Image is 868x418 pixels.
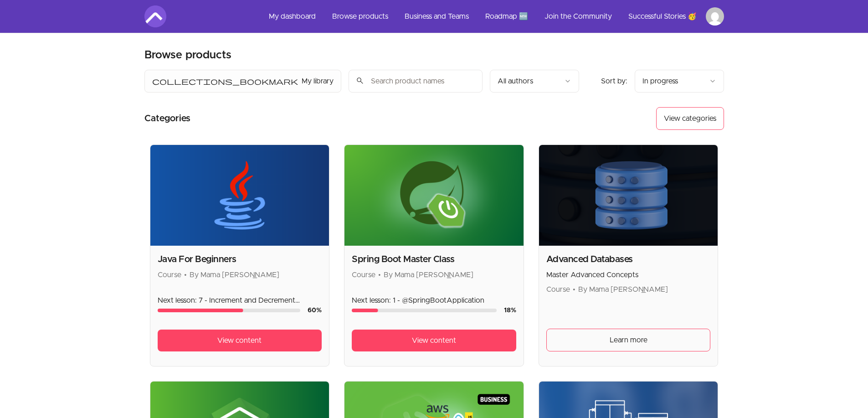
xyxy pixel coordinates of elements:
nav: Main [262,5,724,27]
span: Learn more [610,335,647,346]
div: Course progress [158,309,301,312]
span: • [184,271,187,279]
p: Next lesson: 1 - @SpringBootApplication [352,295,516,306]
span: View content [412,335,456,346]
button: Product sort options [635,70,724,93]
span: search [356,74,364,87]
a: My dashboard [262,5,323,27]
a: Join the Community [537,5,619,27]
h2: Categories [144,107,190,130]
span: collections_bookmark [152,76,298,87]
a: Learn more [546,329,711,351]
img: Profile image for Dmitry Chigir [706,7,724,26]
a: Successful Stories 🥳 [621,5,704,27]
span: By Mama [PERSON_NAME] [578,286,668,293]
span: • [573,286,575,293]
span: Course [352,271,375,279]
img: Product image for Spring Boot Master Class [344,145,524,246]
h2: Advanced Databases [546,253,711,266]
h2: Spring Boot Master Class [352,253,516,266]
span: Course [546,286,570,293]
button: Filter by My library [144,70,341,93]
span: By Mama [PERSON_NAME] [384,271,473,279]
span: Course [158,271,181,279]
span: Sort by: [601,77,627,85]
span: • [378,271,381,279]
h2: Java For Beginners [158,253,322,266]
span: By Mama [PERSON_NAME] [190,271,279,279]
p: Master Advanced Concepts [546,269,711,280]
button: View categories [656,107,724,130]
span: View content [217,335,262,346]
span: 60 % [308,307,322,314]
a: View content [352,330,516,351]
div: Course progress [352,309,497,312]
p: Next lesson: 7 - Increment and Decrement Operators [158,295,322,306]
span: 18 % [504,307,516,314]
button: Filter by author [490,70,579,93]
h2: Browse products [144,48,231,62]
a: Browse products [325,5,395,27]
img: Product image for Java For Beginners [150,145,329,246]
a: Business and Teams [397,5,476,27]
img: Product image for Advanced Databases [539,145,718,246]
input: Search product names [349,70,483,93]
img: Amigoscode logo [144,5,166,27]
a: View content [158,330,322,351]
a: Roadmap 🆕 [478,5,535,27]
